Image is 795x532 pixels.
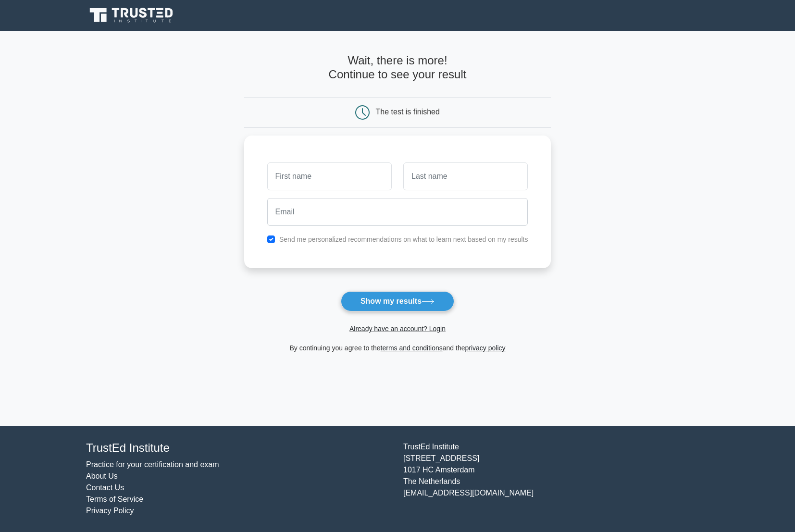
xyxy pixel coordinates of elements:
[86,507,134,515] a: Privacy Policy
[267,162,392,190] input: First name
[86,472,118,480] a: About Us
[341,291,454,311] button: Show my results
[244,54,551,82] h4: Wait, there is more! Continue to see your result
[376,108,440,116] div: The test is finished
[86,460,219,469] a: Practice for your certification and exam
[465,344,506,352] a: privacy policy
[86,441,392,455] h4: TrustEd Institute
[86,483,124,492] a: Contact Us
[381,344,443,352] a: terms and conditions
[279,235,528,243] label: Send me personalized recommendations on what to learn next based on my results
[397,441,715,517] div: TrustEd Institute [STREET_ADDRESS] 1017 HC Amsterdam The Netherlands [EMAIL_ADDRESS][DOMAIN_NAME]
[238,342,557,354] div: By continuing you agree to the and the
[86,495,143,503] a: Terms of Service
[267,198,528,226] input: Email
[403,162,528,190] input: Last name
[349,325,446,333] a: Already have an account? Login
